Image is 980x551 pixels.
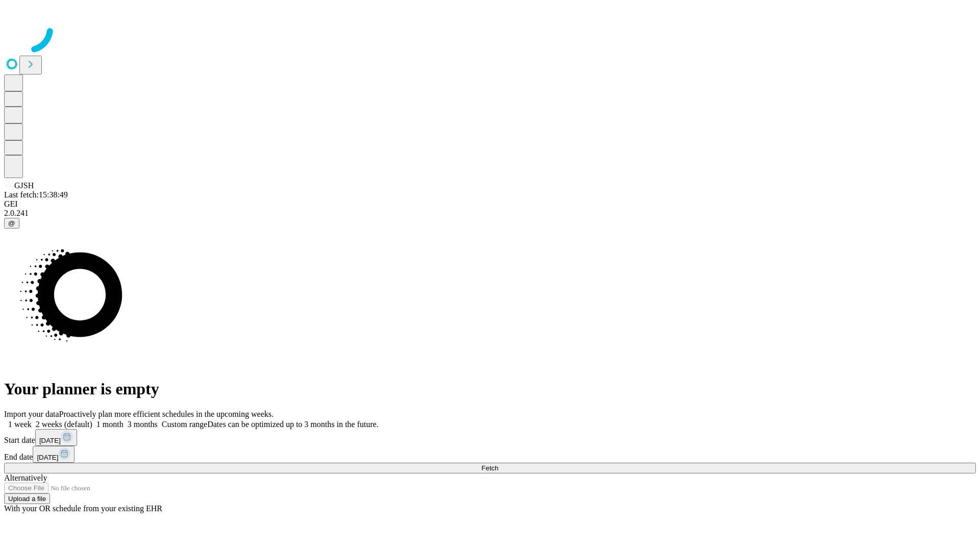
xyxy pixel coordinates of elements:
[4,209,976,218] div: 2.0.241
[14,181,34,190] span: GJSH
[128,420,158,429] span: 3 months
[4,446,976,463] div: End date
[39,437,61,444] span: [DATE]
[8,420,32,429] span: 1 week
[37,454,58,461] span: [DATE]
[4,463,976,473] button: Fetch
[36,420,92,429] span: 2 weeks (default)
[33,446,75,463] button: [DATE]
[4,504,162,513] span: With your OR schedule from your existing EHR
[4,199,976,209] div: GEI
[481,464,498,472] span: Fetch
[162,420,207,429] span: Custom range
[4,218,19,229] button: @
[35,429,77,446] button: [DATE]
[207,420,378,429] span: Dates can be optimized up to 3 months in the future.
[4,380,976,398] h1: Your planner is empty
[4,429,976,446] div: Start date
[4,410,59,418] span: Import your data
[4,190,68,199] span: Last fetch: 15:38:49
[8,219,15,227] span: @
[59,410,274,418] span: Proactively plan more efficient schedules in the upcoming weeks.
[4,473,47,482] span: Alternatively
[4,493,50,504] button: Upload a file
[96,420,124,429] span: 1 month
